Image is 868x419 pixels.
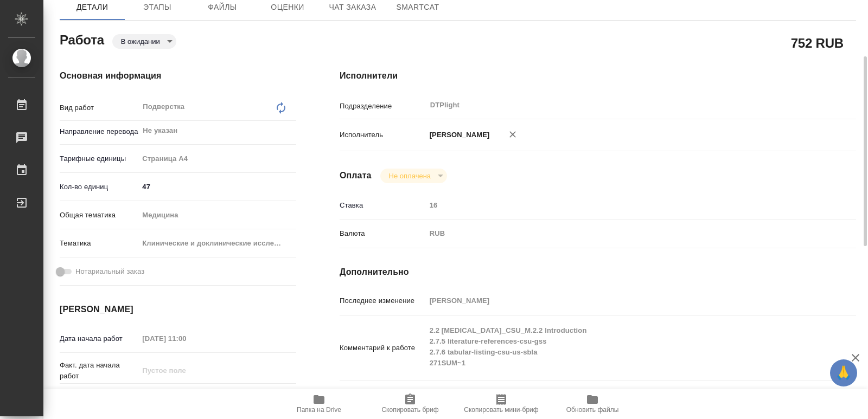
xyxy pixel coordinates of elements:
button: Не оплачена [386,171,434,181]
h2: Работа [60,29,104,49]
div: Клинические и доклинические исследования [138,234,296,253]
p: Тарифные единицы [60,153,138,164]
span: Скопировать мини-бриф [464,406,538,414]
span: Этапы [131,1,183,14]
h4: [PERSON_NAME] [60,303,296,316]
input: Пустое поле [426,197,813,213]
textarea: /Clients/Sanofi/Orders/S_SNF-6708/DTP/S_SNF-6708-WK-011 [426,387,813,405]
p: Направление перевода [60,126,138,137]
h4: Исполнители [340,69,856,82]
p: Вид работ [60,102,138,113]
span: Скопировать бриф [381,406,438,414]
span: Чат заказа [327,1,379,14]
span: Оценки [261,1,314,14]
h4: Дополнительно [340,266,856,279]
div: Страница А4 [138,150,296,168]
h4: Оплата [340,169,372,182]
button: Скопировать мини-бриф [456,389,547,419]
button: Скопировать бриф [365,389,456,419]
button: Удалить исполнителя [501,123,525,146]
div: Медицина [138,206,296,224]
span: Детали [66,1,118,14]
span: Папка на Drive [297,406,341,414]
p: Подразделение [340,101,426,112]
p: Факт. дата начала работ [60,360,138,382]
textarea: 2.2 [MEDICAL_DATA]_CSU_M.2.2 Introduction 2.7.5 literature-references-csu-gss 2.7.6 tabular-listi... [426,321,813,372]
p: Ставка [340,200,426,211]
button: Папка на Drive [273,389,365,419]
button: Обновить файлы [547,389,638,419]
div: В ожидании [112,34,176,49]
span: Обновить файлы [566,406,619,414]
p: Кол-во единиц [60,182,138,192]
input: Пустое поле [426,293,813,308]
span: Файлы [196,1,248,14]
p: [PERSON_NAME] [426,130,490,140]
input: ✎ Введи что-нибудь [138,179,296,195]
p: Валюта [340,228,426,239]
button: В ожидании [118,37,163,46]
button: 🙏 [830,359,857,386]
p: Комментарий к работе [340,343,426,353]
span: 🙏 [834,362,853,384]
input: Пустое поле [138,363,233,378]
p: Общая тематика [60,210,138,221]
input: Пустое поле [138,331,233,346]
p: Исполнитель [340,130,426,140]
h2: 752 RUB [791,34,844,52]
h4: Основная информация [60,69,296,82]
span: Нотариальный заказ [75,266,144,277]
p: Тематика [60,238,138,249]
div: В ожидании [380,169,447,183]
p: Последнее изменение [340,295,426,306]
div: RUB [426,224,813,243]
p: Дата начала работ [60,333,138,344]
span: SmartCat [392,1,444,14]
